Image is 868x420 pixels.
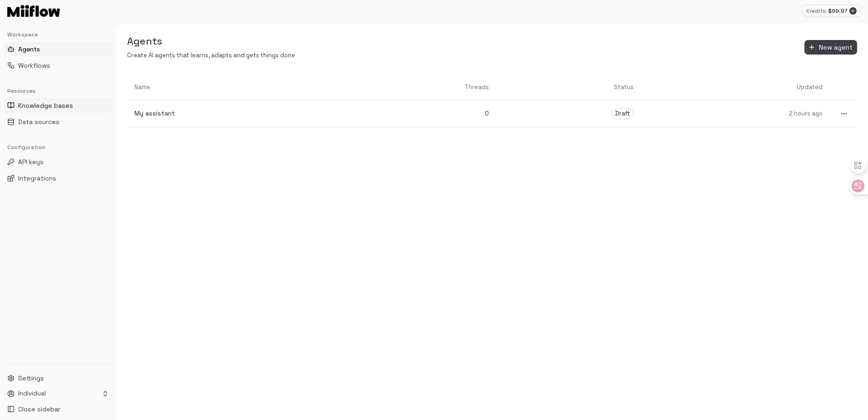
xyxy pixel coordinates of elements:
[830,100,857,127] a: more
[4,387,113,400] button: Individual
[18,117,59,126] span: Data sources
[4,402,113,416] button: Close sidebar
[18,374,44,383] span: Settings
[828,7,848,15] p: $ 99.97
[18,157,44,166] span: API keys
[113,24,120,420] button: Toggle Sidebar
[838,108,850,120] button: more
[4,84,113,98] div: Resources
[343,101,496,125] a: 0
[641,75,830,100] th: Updated
[648,110,823,118] p: 2 hours ago
[4,42,113,56] button: Agents
[343,75,496,100] th: Threads
[18,101,73,110] span: Knowledge bases
[496,101,641,126] a: Draft
[127,35,295,48] h5: Agents
[4,171,113,185] button: Integrations
[804,40,857,55] button: New agent
[134,109,335,118] p: My assistant
[18,405,60,414] span: Close sidebar
[127,75,343,100] th: Name
[806,7,826,15] p: Credits:
[4,98,113,113] button: Knowledge bases
[350,109,489,118] p: 0
[641,102,830,125] a: 2 hours ago
[18,390,46,398] p: Individual
[819,42,853,53] span: New agent
[849,7,857,15] button: Add credits
[7,5,60,17] img: Logo
[18,174,56,183] span: Integrations
[4,155,113,169] button: API keys
[496,75,641,100] th: Status
[4,371,113,385] button: Settings
[4,140,113,155] div: Configuration
[612,110,633,118] span: Draft
[4,115,113,129] button: Data sources
[127,101,343,125] a: My assistant
[18,45,40,54] span: Agents
[4,27,113,42] div: Workspace
[127,51,295,60] p: Create AI agents that learns, adapts and gets things done
[18,61,50,70] span: Workflows
[4,58,113,73] button: Workflows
